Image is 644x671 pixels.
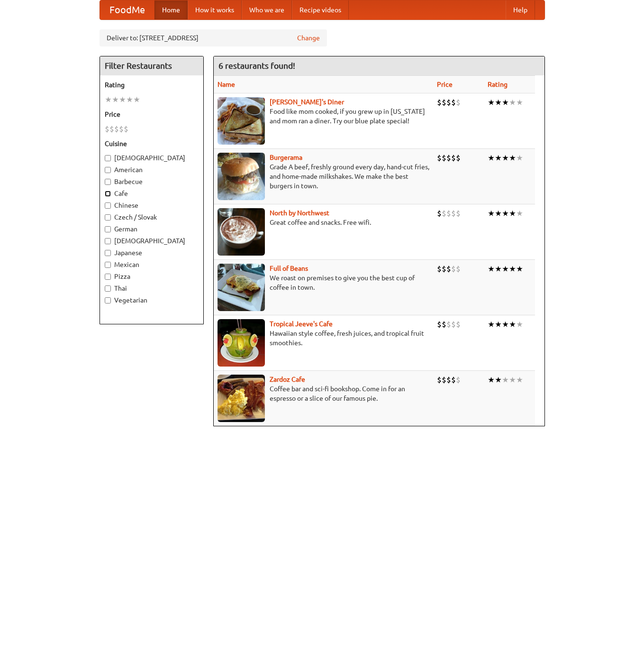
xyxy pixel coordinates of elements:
[451,153,456,163] li: $
[442,153,446,163] li: $
[105,262,111,268] input: Mexican
[509,319,516,330] li: ★
[114,124,119,134] li: $
[488,319,495,330] li: ★
[502,375,509,385] li: ★
[100,0,154,19] a: FoodMe
[502,153,509,163] li: ★
[105,189,199,198] label: Cafe
[105,110,199,119] h5: Price
[437,375,442,385] li: $
[502,97,509,108] li: ★
[495,375,502,385] li: ★
[218,162,429,191] p: Grade A beef, freshly ground every day, hand-cut fries, and home-made milkshakes. We make the bes...
[506,0,535,19] a: Help
[218,319,265,367] img: jeeves.jpg
[516,319,523,330] li: ★
[112,94,119,105] li: ★
[488,97,495,108] li: ★
[446,264,451,274] li: $
[242,0,292,19] a: Who we are
[270,98,344,106] a: [PERSON_NAME]'s Diner
[270,265,308,272] a: Full of Beans
[270,320,333,328] a: Tropical Jeeve's Cafe
[437,153,442,163] li: $
[270,209,329,217] a: North by Northwest
[495,319,502,330] li: ★
[105,80,199,90] h5: Rating
[446,319,451,330] li: $
[109,124,114,134] li: $
[105,297,111,303] input: Vegetarian
[509,208,516,219] li: ★
[105,191,111,197] input: Cafe
[451,264,456,274] li: $
[105,295,199,305] label: Vegetarian
[105,155,111,161] input: [DEMOGRAPHIC_DATA]
[442,375,446,385] li: $
[502,264,509,274] li: ★
[105,284,199,293] label: Thai
[119,94,126,105] li: ★
[218,218,429,227] p: Great coffee and snacks. Free wifi.
[218,329,429,348] p: Hawaiian style coffee, fresh juices, and tropical fruit smoothies.
[509,97,516,108] li: ★
[292,0,349,19] a: Recipe videos
[105,212,199,222] label: Czech / Slovak
[446,375,451,385] li: $
[456,264,461,274] li: $
[105,167,111,173] input: American
[516,208,523,219] li: ★
[105,177,199,186] label: Barbecue
[124,124,128,134] li: $
[488,264,495,274] li: ★
[100,56,203,75] h4: Filter Restaurants
[126,94,133,105] li: ★
[442,208,446,219] li: $
[437,208,442,219] li: $
[488,208,495,219] li: ★
[509,375,516,385] li: ★
[105,139,199,148] h5: Cuisine
[451,208,456,219] li: $
[456,319,461,330] li: $
[105,285,111,292] input: Thai
[509,264,516,274] li: ★
[105,226,111,232] input: German
[105,250,111,256] input: Japanese
[516,264,523,274] li: ★
[218,61,295,70] ng-pluralize: 6 restaurants found!
[437,264,442,274] li: $
[495,97,502,108] li: ★
[456,153,461,163] li: $
[297,33,320,43] a: Change
[488,153,495,163] li: ★
[105,238,111,244] input: [DEMOGRAPHIC_DATA]
[437,97,442,108] li: $
[105,248,199,257] label: Japanese
[456,97,461,108] li: $
[516,97,523,108] li: ★
[105,153,199,163] label: [DEMOGRAPHIC_DATA]
[218,153,265,200] img: burgerama.jpg
[105,274,111,280] input: Pizza
[119,124,124,134] li: $
[105,124,109,134] li: $
[105,214,111,221] input: Czech / Slovak
[516,153,523,163] li: ★
[456,375,461,385] li: $
[446,97,451,108] li: $
[446,153,451,163] li: $
[105,179,111,185] input: Barbecue
[495,153,502,163] li: ★
[270,376,305,383] a: Zardoz Cafe
[446,208,451,219] li: $
[218,264,265,311] img: beans.jpg
[451,319,456,330] li: $
[218,384,429,403] p: Coffee bar and sci-fi bookshop. Come in for an espresso or a slice of our famous pie.
[218,208,265,256] img: north.jpg
[442,264,446,274] li: $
